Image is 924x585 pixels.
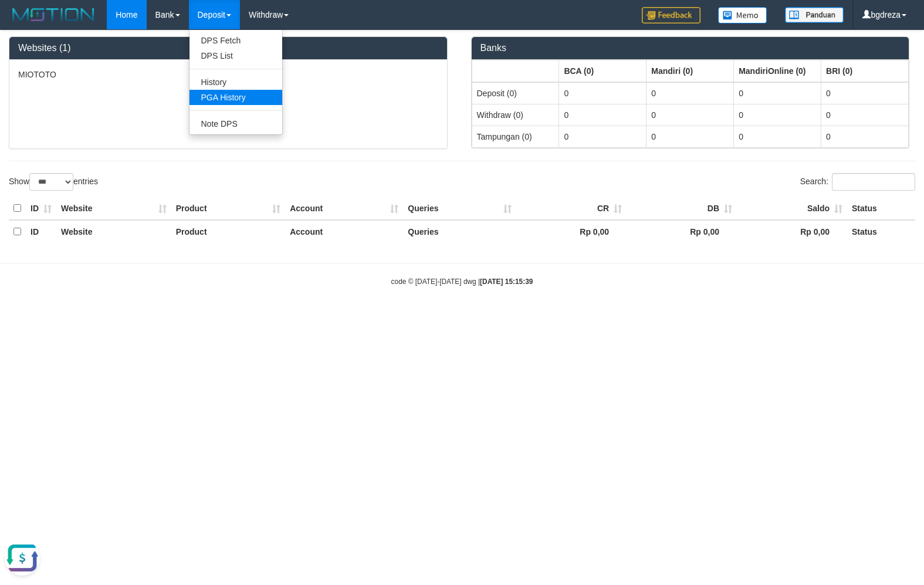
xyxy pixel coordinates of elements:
th: Rp 0,00 [627,220,737,243]
img: panduan.png [785,7,844,23]
strong: [DATE] 15:15:39 [480,278,533,286]
th: Account [285,197,403,220]
input: Search: [832,173,915,191]
img: MOTION_logo.png [9,6,98,23]
select: Showentries [29,173,73,191]
td: Deposit (0) [472,82,559,104]
th: DB [627,197,737,220]
th: Website [56,197,171,220]
th: Rp 0,00 [737,220,847,243]
img: Feedback.jpg [642,7,700,23]
th: Status [847,220,915,243]
th: ID [26,220,56,243]
td: 0 [821,82,909,104]
th: Group: activate to sort column ascending [734,60,821,82]
a: PGA History [189,90,282,105]
a: History [189,75,282,90]
th: Rp 0,00 [516,220,627,243]
th: Saldo [737,197,847,220]
label: Search: [800,173,915,191]
small: code © [DATE]-[DATE] dwg | [391,278,533,286]
td: 0 [821,104,909,126]
th: Queries [403,197,516,220]
th: Product [171,220,286,243]
td: 0 [647,104,734,126]
a: Note DPS [189,116,282,131]
th: Website [56,220,171,243]
td: 0 [821,126,909,147]
td: 0 [559,82,647,104]
td: Withdraw (0) [472,104,559,126]
td: Tampungan (0) [472,126,559,147]
p: MIOTOTO [18,69,438,80]
th: Group: activate to sort column ascending [559,60,647,82]
th: Group: activate to sort column ascending [821,60,909,82]
td: 0 [647,126,734,147]
td: 0 [559,104,647,126]
a: DPS Fetch [189,33,282,48]
th: ID [26,197,56,220]
th: Group: activate to sort column ascending [472,60,559,82]
th: Product [171,197,286,220]
td: 0 [559,126,647,147]
th: Group: activate to sort column ascending [647,60,734,82]
th: Queries [403,220,516,243]
th: Account [285,220,403,243]
h3: Websites (1) [18,43,438,53]
td: 0 [647,82,734,104]
a: DPS List [189,48,282,63]
button: Open LiveChat chat widget [5,5,40,40]
th: Status [847,197,915,220]
td: 0 [734,104,821,126]
td: 0 [734,82,821,104]
td: 0 [734,126,821,147]
th: CR [516,197,627,220]
h3: Banks [480,43,901,53]
img: Button%20Memo.svg [718,7,767,23]
label: Show entries [9,173,98,191]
